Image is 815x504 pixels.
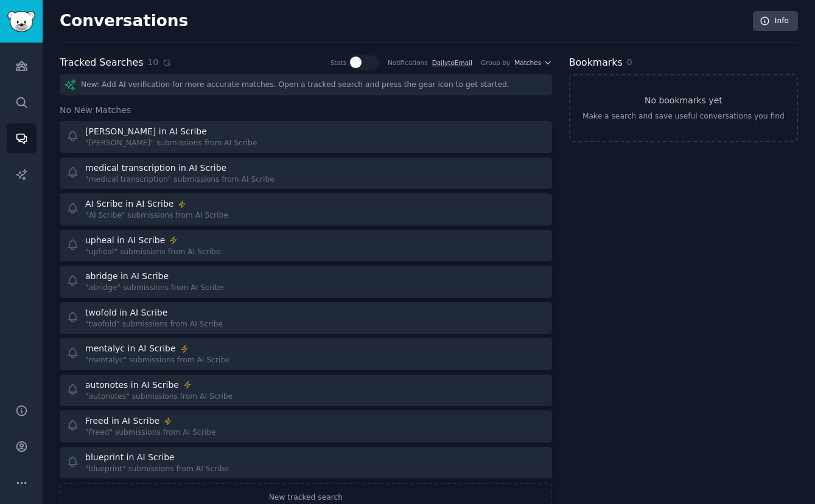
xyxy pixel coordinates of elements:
a: Freed in AI Scribe"Freed" submissions from AI Scribe [60,410,552,443]
span: No New Matches [60,104,131,117]
div: "abridge" submissions from AI Scribe [85,283,224,294]
h2: Conversations [60,12,188,31]
a: autonotes in AI Scribe"autonotes" submissions from AI Scribe [60,375,552,407]
a: Info [753,11,798,32]
div: medical transcription in AI Scribe [85,162,226,174]
div: twofold in AI Scribe [85,306,167,319]
div: "[PERSON_NAME]" submissions from AI Scribe [85,138,257,149]
div: upheal in AI Scribe [85,234,165,247]
div: [PERSON_NAME] in AI Scribe [85,125,207,138]
a: [PERSON_NAME] in AI Scribe"[PERSON_NAME]" submissions from AI Scribe [60,121,552,153]
div: Make a search and save useful conversations you find [582,111,785,122]
a: twofold in AI Scribe"twofold" submissions from AI Scribe [60,302,552,334]
h2: Tracked Searches [60,55,143,71]
div: abridge in AI Scribe [85,270,169,283]
a: mentalyc in AI Scribe"mentalyc" submissions from AI Scribe [60,338,552,370]
div: autonotes in AI Scribe [85,379,179,392]
button: Matches [514,58,551,67]
a: blueprint in AI Scribe"blueprint" submissions from AI Scribe [60,447,552,479]
h3: No bookmarks yet [645,94,722,107]
h2: Bookmarks [569,55,623,71]
div: "mentalyc" submissions from AI Scribe [85,355,230,366]
a: AI Scribe in AI Scribe"AI Scribe" submissions from AI Scribe [60,193,552,226]
div: blueprint in AI Scribe [85,451,175,464]
div: mentalyc in AI Scribe [85,342,176,355]
a: upheal in AI Scribe"upheal" submissions from AI Scribe [60,230,552,262]
div: "blueprint" submissions from AI Scribe [85,464,229,475]
a: No bookmarks yetMake a search and save useful conversations you find [569,74,798,142]
div: Freed in AI Scribe [85,415,159,427]
div: "upheal" submissions from AI Scribe [85,247,220,258]
div: AI Scribe in AI Scribe [85,198,173,210]
div: Group by [481,58,510,67]
span: 10 [147,56,158,69]
div: "Freed" submissions from AI Scribe [85,427,215,438]
a: DailytoEmail [432,59,472,66]
div: Notifications [388,58,428,67]
a: abridge in AI Scribe"abridge" submissions from AI Scribe [60,266,552,298]
span: 0 [627,57,632,67]
div: New: Add AI verification for more accurate matches. Open a tracked search and press the gear icon... [60,74,552,95]
div: "medical transcription" submissions from AI Scribe [85,174,275,185]
div: "twofold" submissions from AI Scribe [85,319,223,330]
span: Matches [514,58,541,67]
a: medical transcription in AI Scribe"medical transcription" submissions from AI Scribe [60,157,552,190]
div: Stats [331,58,347,67]
div: "AI Scribe" submissions from AI Scribe [85,210,228,221]
div: "autonotes" submissions from AI Scribe [85,392,233,402]
img: GummySearch logo [7,11,35,32]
